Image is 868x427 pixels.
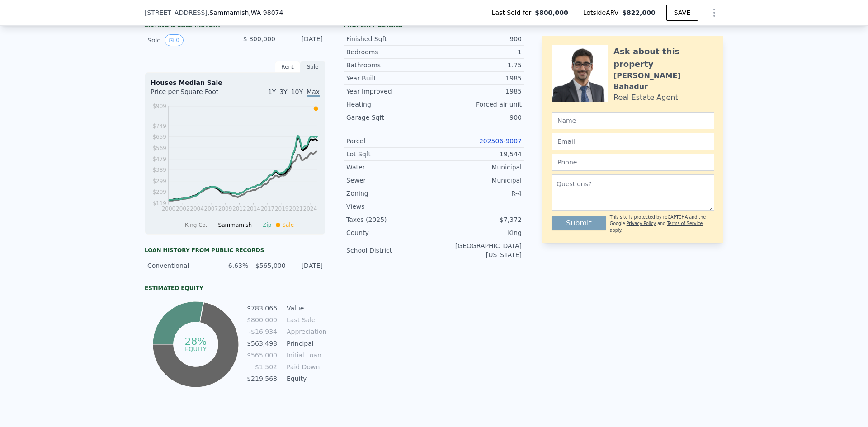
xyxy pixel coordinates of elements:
div: Conventional [147,261,211,270]
tspan: $659 [152,134,166,140]
div: 900 [434,34,522,43]
div: LISTING & SALE HISTORY [145,22,325,31]
div: Bathrooms [346,61,434,70]
tspan: $569 [152,145,166,151]
div: Taxes (2025) [346,215,434,224]
div: [DATE] [291,261,323,270]
td: Appreciation [285,327,325,337]
div: [DATE] [283,34,323,46]
span: $ 800,000 [243,35,275,42]
tspan: 2004 [190,206,204,212]
button: SAVE [666,5,698,21]
div: Municipal [434,176,522,185]
div: Parcel [346,136,434,145]
a: Privacy Policy [627,221,656,226]
td: Paid Down [285,362,325,372]
span: , WA 98074 [249,9,283,16]
tspan: 2007 [204,206,218,212]
div: 6.63% [217,261,248,270]
td: Initial Loan [285,350,325,360]
td: -$16,934 [246,327,278,337]
div: Real Estate Agent [613,92,678,103]
tspan: $909 [152,103,166,109]
div: Forced air unit [434,100,522,109]
div: Estimated Equity [145,285,325,292]
span: $800,000 [535,8,568,17]
span: Sale [282,222,294,228]
tspan: $479 [152,156,166,162]
tspan: $389 [152,167,166,173]
tspan: 2000 [162,206,176,212]
span: King Co. [185,222,208,228]
div: 1985 [434,74,522,83]
td: $783,066 [246,303,278,313]
tspan: equity [185,345,207,352]
span: [STREET_ADDRESS] [145,8,208,17]
div: 1.75 [434,61,522,70]
span: Max [307,88,320,97]
div: Sewer [346,176,434,185]
div: 1985 [434,87,522,96]
span: Sammamish [218,222,252,228]
a: 202506-9007 [479,137,522,145]
div: King [434,228,522,237]
div: School District [346,246,434,255]
button: Submit [552,216,606,230]
td: $800,000 [246,315,278,325]
div: 19,544 [434,150,522,159]
div: Heating [346,100,434,109]
tspan: 2014 [246,206,260,212]
tspan: $299 [152,178,166,184]
div: Rent [275,61,300,73]
input: Email [552,133,714,150]
td: $1,502 [246,362,278,372]
td: Last Sale [285,315,325,325]
div: 900 [434,113,522,122]
td: $563,498 [246,338,278,348]
div: Zoning [346,189,434,198]
tspan: $119 [152,200,166,206]
tspan: 2017 [261,206,275,212]
tspan: 2009 [218,206,232,212]
div: 1 [434,47,522,56]
span: Zip [263,222,271,228]
div: [PERSON_NAME] Bahadur [613,70,714,92]
td: Principal [285,338,325,348]
td: Equity [285,374,325,384]
div: Houses Median Sale [151,78,320,87]
div: $565,000 [254,261,285,270]
tspan: 2024 [303,206,317,212]
div: Municipal [434,163,522,172]
tspan: 2002 [176,206,190,212]
div: Year Improved [346,87,434,96]
div: Garage Sqft [346,113,434,122]
div: $7,372 [434,215,522,224]
td: Value [285,303,325,313]
span: $822,000 [622,9,656,16]
span: Last Sold for [492,8,535,17]
div: Year Built [346,74,434,83]
div: Views [346,202,434,211]
button: View historical data [165,34,184,46]
span: 1Y [268,88,276,95]
div: Bedrooms [346,47,434,56]
button: Show Options [705,4,723,22]
span: 3Y [279,88,287,95]
div: [GEOGRAPHIC_DATA][US_STATE] [434,241,522,259]
div: This site is protected by reCAPTCHA and the Google and apply. [610,214,714,234]
tspan: $749 [152,123,166,129]
div: R-4 [434,189,522,198]
div: Loan history from public records [145,247,325,254]
span: 10Y [291,88,303,95]
tspan: 2021 [289,206,303,212]
tspan: 28% [184,336,207,347]
td: $565,000 [246,350,278,360]
tspan: $209 [152,189,166,195]
input: Phone [552,154,714,171]
div: Lot Sqft [346,150,434,159]
div: County [346,228,434,237]
div: Ask about this property [613,45,714,70]
div: Finished Sqft [346,34,434,43]
input: Name [552,112,714,129]
span: Lotside ARV [583,8,622,17]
